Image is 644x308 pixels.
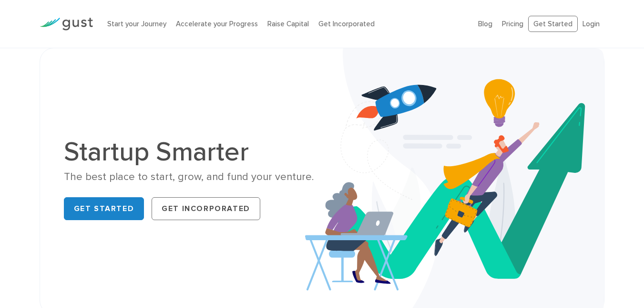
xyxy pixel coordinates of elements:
a: Pricing [502,20,523,28]
div: The best place to start, grow, and fund your venture. [64,170,315,184]
a: Get Incorporated [318,20,375,28]
a: Get Incorporated [152,197,260,220]
img: Gust Logo [40,18,93,31]
h1: Startup Smarter [64,138,315,165]
a: Blog [478,20,492,28]
a: Accelerate your Progress [176,20,258,28]
a: Get Started [528,16,578,32]
a: Login [583,20,600,28]
a: Get Started [64,197,144,220]
a: Raise Capital [267,20,309,28]
a: Start your Journey [107,20,166,28]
